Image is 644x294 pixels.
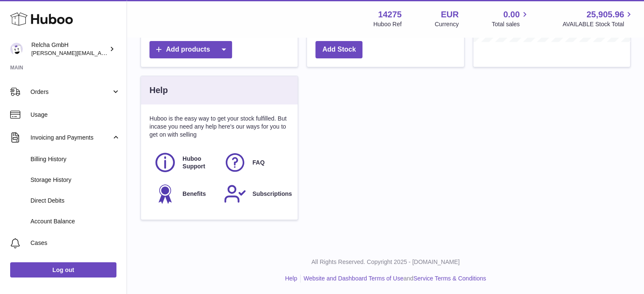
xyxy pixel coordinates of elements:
[30,155,120,163] span: Billing History
[562,9,634,28] a: 25,905.96 AVAILABLE Stock Total
[301,275,486,283] li: and
[586,9,624,20] span: 25,905.96
[441,9,459,20] strong: EUR
[149,85,168,96] h3: Help
[492,9,529,28] a: 0.00 Total sales
[10,43,23,55] img: rachel@consultprestige.com
[30,134,111,142] span: Invoicing and Payments
[503,9,520,20] span: 0.00
[154,182,215,205] a: Benefits
[252,159,265,167] span: FAQ
[562,20,634,28] span: AVAILABLE Stock Total
[154,151,215,174] a: Huboo Support
[315,41,362,58] a: Add Stock
[373,20,402,28] div: Huboo Ref
[413,275,486,282] a: Service Terms & Conditions
[30,217,120,225] span: Account Balance
[149,41,232,58] a: Add products
[224,182,285,205] a: Subscriptions
[30,88,111,96] span: Orders
[224,151,285,174] a: FAQ
[30,197,120,205] span: Direct Debits
[182,190,206,198] span: Benefits
[435,20,459,28] div: Currency
[182,155,214,171] span: Huboo Support
[252,190,292,198] span: Subscriptions
[30,239,120,247] span: Cases
[30,111,120,119] span: Usage
[378,9,402,20] strong: 14275
[149,115,289,139] p: Huboo is the easy way to get your stock fulfilled. But incase you need any help here's our ways f...
[285,275,297,282] a: Help
[30,176,120,184] span: Storage History
[134,258,637,266] p: All Rights Reserved. Copyright 2025 - [DOMAIN_NAME]
[31,41,108,57] div: Relcha GmbH
[10,262,116,278] a: Log out
[304,275,404,282] a: Website and Dashboard Terms of Use
[492,20,529,28] span: Total sales
[31,49,170,56] span: [PERSON_NAME][EMAIL_ADDRESS][DOMAIN_NAME]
